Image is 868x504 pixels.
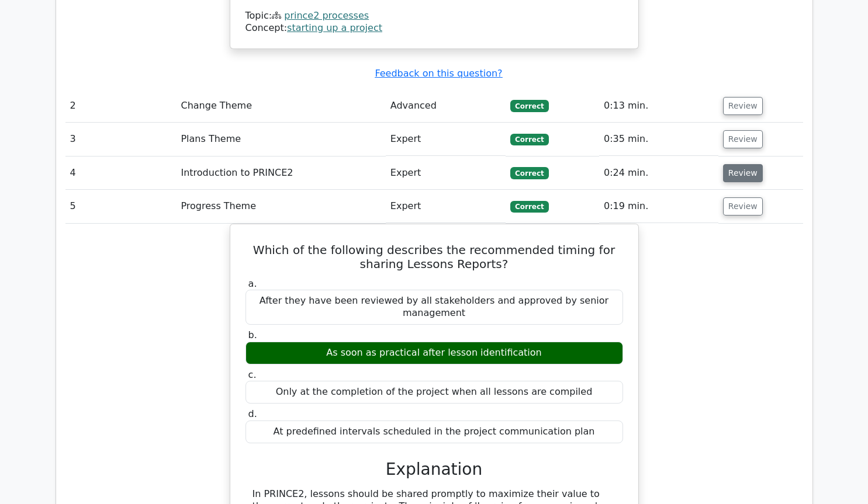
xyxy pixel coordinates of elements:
[248,278,257,289] span: a.
[245,22,623,34] div: Concept:
[248,369,257,380] span: c.
[510,100,548,112] span: Correct
[386,89,506,123] td: Advanced
[65,89,177,123] td: 2
[510,134,548,145] span: Correct
[386,123,506,156] td: Expert
[176,190,385,223] td: Progress Theme
[287,22,382,33] a: starting up a project
[245,342,623,364] div: As soon as practical after lesson identification
[248,329,257,340] span: b.
[284,10,369,21] a: prince2 processes
[248,408,257,419] span: d.
[386,190,506,223] td: Expert
[245,420,623,443] div: At predefined intervals scheduled in the project communication plan
[65,157,177,190] td: 4
[375,68,502,79] a: Feedback on this question?
[723,164,763,182] button: Review
[244,243,624,271] h5: Which of the following describes the recommended timing for sharing Lessons Reports?
[65,190,177,223] td: 5
[599,157,718,190] td: 0:24 min.
[723,97,763,115] button: Review
[599,123,718,156] td: 0:35 min.
[723,130,763,148] button: Review
[510,167,548,179] span: Correct
[245,381,623,404] div: Only at the completion of the project when all lessons are compiled
[723,197,763,215] button: Review
[176,89,385,123] td: Change Theme
[176,123,385,156] td: Plans Theme
[65,123,177,156] td: 3
[245,290,623,325] div: After they have been reviewed by all stakeholders and approved by senior management
[176,157,385,190] td: Introduction to PRINCE2
[245,10,623,22] div: Topic:
[386,157,506,190] td: Expert
[599,89,718,123] td: 0:13 min.
[599,190,718,223] td: 0:19 min.
[253,460,616,479] h3: Explanation
[510,201,548,213] span: Correct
